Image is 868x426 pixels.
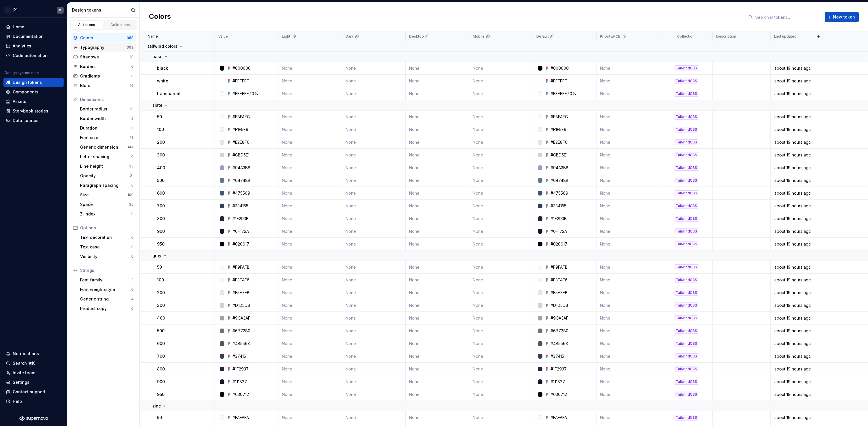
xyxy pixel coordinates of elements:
td: None [596,87,660,100]
td: None [406,261,469,274]
td: None [406,62,469,75]
div: 18 [130,55,134,59]
td: None [342,274,406,286]
div: 10 [130,107,134,111]
p: 400 [157,165,165,171]
input: Search in tokens... [753,12,821,22]
div: Settings [13,379,29,385]
a: Typography309 [71,43,136,52]
td: None [469,200,533,212]
td: None [406,225,469,238]
div: Contact support [13,389,45,395]
div: 35 [129,202,134,207]
div: Design tokens [13,80,42,85]
div: #000000 [232,65,251,71]
td: None [406,174,469,187]
div: P [4,7,11,14]
div: TailwindCSS [675,216,698,222]
a: Assets [3,97,64,106]
td: None [406,123,469,136]
td: None [278,75,342,87]
div: #E2E8F0 [232,139,250,145]
div: about 19 hours ago [771,114,810,120]
td: None [596,62,660,75]
div: about 19 hours ago [771,241,810,247]
p: Description [716,34,736,39]
div: TailwindCSS [675,165,698,171]
td: None [342,200,406,212]
div: Font family [80,277,131,283]
div: #F1F5F9 [232,127,248,132]
div: #475569 [551,190,568,196]
td: None [342,123,406,136]
svg: Supernova Logo [19,416,48,421]
td: None [469,136,533,149]
td: None [596,238,660,250]
a: Z-index0 [78,209,136,219]
div: Text case [80,244,131,250]
div: Border width [80,116,131,121]
td: None [406,161,469,174]
div: Paragraph spacing [80,182,131,188]
td: None [278,136,342,149]
button: New token [825,12,859,22]
p: transparent [157,91,181,97]
td: None [406,136,469,149]
p: 900 [157,228,165,234]
div: Line height [80,163,129,169]
p: Last updated [774,34,797,39]
p: 50 [157,264,162,270]
td: None [342,238,406,250]
div: #020617 [232,241,249,247]
div: Text decoration [80,235,131,240]
a: Code automation [3,51,64,60]
div: #F8FAFC [232,114,250,120]
p: black [157,65,168,71]
div: TailwindCSS [675,91,698,97]
p: Value [218,34,228,39]
div: #334155 [551,203,566,209]
p: 600 [157,190,165,196]
button: Search ⌘K [3,359,64,368]
td: None [469,75,533,87]
td: None [278,149,342,161]
div: about 19 hours ago [771,178,810,183]
td: None [469,161,533,174]
div: #475569 [232,190,250,196]
a: Text decoration0 [78,233,136,242]
p: Desktop [409,34,424,39]
div: #1E293B [232,216,249,222]
p: Dark [346,34,354,39]
td: None [596,261,660,274]
div: Generic string [80,296,131,302]
td: None [469,261,533,274]
td: None [278,200,342,212]
div: #E2E8F0 [551,139,568,145]
div: TailwindCSS [675,65,698,71]
a: Paragraph spacing0 [78,181,136,190]
td: None [342,62,406,75]
a: Storybook stories [3,106,64,116]
a: Borders0 [71,62,136,71]
td: None [596,75,660,87]
a: Analytics [3,41,64,51]
a: Font family3 [78,275,136,285]
div: Size [80,192,128,198]
div: Z-index [80,211,131,217]
div: Analytics [13,43,31,49]
a: Font weight/style0 [78,285,136,294]
div: Strings [80,268,134,273]
div: about 19 hours ago [771,228,810,234]
div: #FFFFFF [551,91,567,97]
button: PP1D [1,4,66,16]
td: None [469,110,533,123]
div: 388 [127,36,134,40]
td: None [469,149,533,161]
div: #94A3B8 [551,165,568,171]
div: #CBD5E1 [551,152,568,158]
td: None [342,136,406,149]
a: Product copy0 [78,304,136,313]
td: None [342,161,406,174]
td: None [596,225,660,238]
div: Typography [80,45,127,50]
